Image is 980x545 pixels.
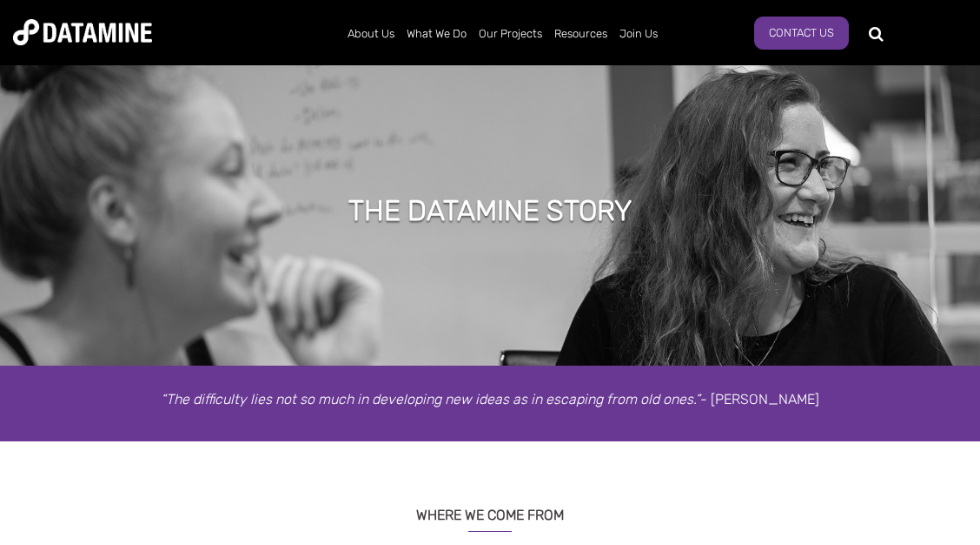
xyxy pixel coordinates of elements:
[13,19,152,45] img: Datamine
[401,11,473,57] a: What We Do
[341,11,401,57] a: About Us
[348,192,632,230] h1: THE DATAMINE STORY
[548,11,613,57] a: Resources
[161,391,700,407] em: “The difficulty lies not so much in developing new ideas as in escaping from old ones.”
[473,11,548,57] a: Our Projects
[613,11,664,57] a: Join Us
[754,17,849,50] a: Contact Us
